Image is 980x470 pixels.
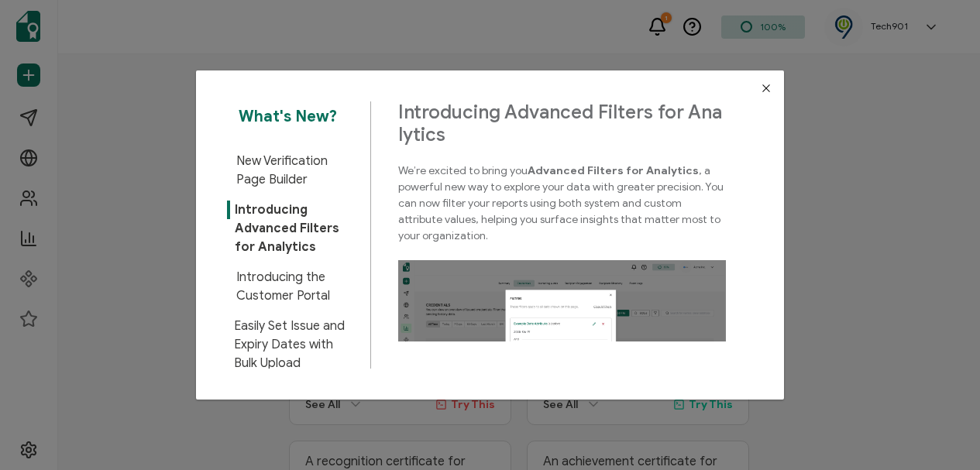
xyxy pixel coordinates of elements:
[236,268,359,305] span: Introducing the Customer Portal
[196,70,784,400] div: dialog
[528,164,699,177] strong: Advanced Filters for Analytics
[903,396,980,470] iframe: Chat Widget
[748,70,784,106] button: Close
[227,105,359,129] span: What's New?
[235,201,359,256] span: Introducing Advanced Filters for Analytics
[398,163,726,244] p: We’re excited to bring you , a powerful new way to explore your data with greater precision. You ...
[398,101,726,146] h4: Introducing Advanced Filters for Analytics
[234,317,359,372] span: Easily Set Issue and Expiry Dates with Bulk Upload
[236,152,359,189] span: New Verification Page Builder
